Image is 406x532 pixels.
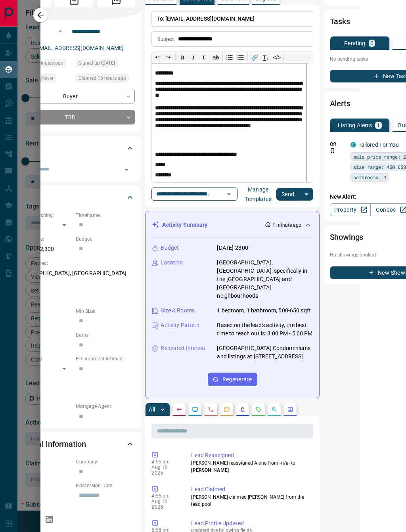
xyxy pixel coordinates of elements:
p: All [149,407,155,412]
button: 𝐔 [199,52,210,63]
div: Tue Aug 12 2025 [76,74,135,85]
p: Aug 12 2025 [151,499,179,510]
p: Location [161,258,183,267]
p: Lead Claimed [191,485,310,494]
span: Claimed 16 hours ago [79,74,126,82]
a: Tailored For You [358,142,399,148]
button: ab [210,52,221,63]
p: Based on the lead's activity, the best time to reach out is: 3:00 PM - 5:00 PM [217,321,312,338]
svg: Emails [224,406,230,413]
p: Listing Alerts [338,122,372,128]
button: Regenerate [208,373,257,386]
p: Size & Rooms [161,306,195,315]
h2: Showings [330,231,364,243]
svg: Agent Actions [287,406,293,413]
p: Beds: [13,331,72,339]
p: Baths: [76,331,135,339]
p: Possession Date: [76,482,135,489]
a: [EMAIL_ADDRESS][DOMAIN_NAME] [34,45,124,51]
a: Property [330,203,371,216]
div: split button [276,188,313,201]
span: bathrooms: 1 [353,173,387,181]
p: Subject: [157,36,175,43]
h2: Personal Information [13,438,86,450]
p: Activity Pattern [161,321,199,329]
button: 𝑰 [188,52,199,63]
div: Personal Information [13,434,135,454]
p: 0 [370,40,373,46]
button: Send [276,188,300,201]
span: size range: 450,658 [353,163,406,171]
p: 1 bedroom, 1 bathroom, 500-650 sqft [217,306,311,315]
p: Areas Searched: [13,260,135,267]
input: Choose date [76,489,129,502]
svg: Calls [208,406,214,413]
p: Budget [161,244,179,252]
p: Home Type: [13,308,72,315]
p: Timeframe: [76,212,135,219]
p: Pre-Approval Amount: [76,355,135,362]
p: Repeated Interest [161,344,205,352]
button: Bullet list [235,52,246,63]
p: Credit Score: [13,379,135,386]
svg: Requests [255,406,262,413]
div: TBD [13,110,135,124]
s: ab [213,54,219,61]
p: Min Size: [76,308,135,315]
span: [PERSON_NAME] [191,467,228,473]
div: Wed Aug 13 2025 [13,59,72,70]
button: Manage Templates [240,188,276,201]
svg: Notes [176,406,182,413]
p: Lawyer: [13,403,72,410]
p: $1,800 - $2,300 [13,243,72,256]
div: condos.ca [350,142,356,147]
button: Numbered list [224,52,235,63]
button: 𝐁 [177,52,188,63]
p: Company: [76,458,135,465]
span: 𝐔 [203,54,207,61]
p: Pre-Approved: [13,355,72,362]
p: [DATE]-2300 [217,244,248,252]
p: Actively Searching: [13,212,72,219]
p: Birthday: [13,482,72,489]
p: Activity Summary [162,221,207,229]
span: [EMAIL_ADDRESS][DOMAIN_NAME] [165,15,255,22]
button: Open [56,27,65,36]
div: Criteria [13,188,135,207]
p: 1 [377,122,380,128]
div: Mon Aug 11 2025 [76,59,135,70]
p: Budget: [76,235,135,243]
p: Pending [344,40,366,46]
p: [GEOGRAPHIC_DATA], [GEOGRAPHIC_DATA] [13,267,135,280]
p: Aug 12 2025 [151,465,179,476]
p: Motivation: [13,284,135,291]
p: Lead Profile Updated [191,519,310,528]
button: ↶ [152,52,163,63]
p: [PERSON_NAME] claimed [PERSON_NAME] from the lead pool [191,494,310,508]
button: </> [271,52,282,63]
p: Search Range: [13,235,72,243]
p: Off [330,141,346,148]
p: [PERSON_NAME] reassigned Alena from -n/a- to [191,459,310,474]
div: Tags [13,139,135,158]
p: [GEOGRAPHIC_DATA] Condominiums and listings at [STREET_ADDRESS] [217,344,312,361]
p: [GEOGRAPHIC_DATA], [GEOGRAPHIC_DATA], specifically in the [GEOGRAPHIC_DATA] and [GEOGRAPHIC_DATA]... [217,258,312,300]
svg: Opportunities [271,406,278,413]
p: Job Title: [13,458,72,465]
div: Activity Summary1 minute ago [152,218,312,232]
svg: Lead Browsing Activity [192,406,198,413]
p: Social: [13,506,72,513]
button: 🔗 [249,52,260,63]
p: Lead Reassigned [191,451,310,459]
p: Mortgage Agent: [76,403,135,410]
h2: Alerts [330,97,350,110]
svg: Listing Alerts [239,406,246,413]
div: Buyer [13,89,135,103]
button: Open [121,164,132,175]
p: 1 minute ago [272,222,301,229]
svg: Push Notification Only [330,148,335,153]
h2: Tasks [330,15,350,28]
p: 4:55 pm [151,493,179,499]
button: Open [223,189,234,200]
p: 4:55 pm [151,459,179,465]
